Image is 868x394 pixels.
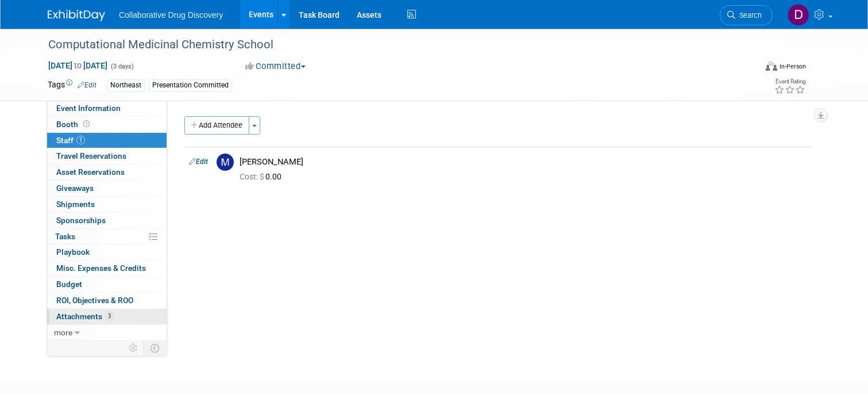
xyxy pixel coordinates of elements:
[124,341,144,355] td: Personalize Event Tab Strip
[217,154,234,171] img: M.jpg
[47,309,167,324] a: Attachments3
[78,81,97,89] a: Edit
[56,280,82,289] span: Budget
[47,148,167,164] a: Travel Reservations
[48,79,97,92] td: Tags
[47,261,167,276] a: Misc. Expenses & Credits
[779,62,806,71] div: In-Person
[107,79,145,91] div: Northeast
[184,116,249,135] button: Add Attendee
[47,293,167,308] a: ROI, Objectives & ROO
[105,312,114,320] span: 3
[240,172,286,181] span: 0.00
[55,232,75,241] span: Tasks
[788,4,809,26] img: Daniel Castro
[240,172,265,181] span: Cost: $
[47,165,167,180] a: Asset Reservations
[56,183,94,193] span: Giveaways
[189,158,208,166] a: Edit
[76,136,85,144] span: 1
[720,5,773,25] a: Search
[56,120,92,129] span: Booth
[54,328,72,337] span: more
[56,151,126,160] span: Travel Reservations
[47,117,167,132] a: Booth
[110,63,134,70] span: (3 days)
[149,79,232,91] div: Presentation Committed
[48,60,108,71] span: [DATE] [DATE]
[47,277,167,292] a: Budget
[240,156,807,167] div: [PERSON_NAME]
[735,11,762,20] span: Search
[144,341,167,355] td: Toggle Event Tabs
[56,200,95,209] span: Shipments
[242,60,310,72] button: Committed
[56,104,121,113] span: Event Information
[47,197,167,212] a: Shipments
[56,167,125,177] span: Asset Reservations
[47,244,167,260] a: Playbook
[56,247,90,257] span: Playbook
[81,120,92,128] span: Booth not reserved yet
[47,181,167,196] a: Giveaways
[56,263,146,273] span: Misc. Expenses & Credits
[56,136,85,145] span: Staff
[47,133,167,148] a: Staff1
[44,35,742,55] div: Computational Medicinal Chemistry School
[47,101,167,116] a: Event Information
[47,229,167,244] a: Tasks
[56,216,106,225] span: Sponsorships
[119,10,223,20] span: Collaborative Drug Discovery
[694,60,806,77] div: Event Format
[47,325,167,341] a: more
[48,10,105,21] img: ExhibitDay
[766,62,777,71] img: Format-Inperson.png
[47,213,167,228] a: Sponsorships
[774,79,805,85] div: Event Rating
[56,312,114,321] span: Attachments
[72,61,83,70] span: to
[56,296,133,305] span: ROI, Objectives & ROO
